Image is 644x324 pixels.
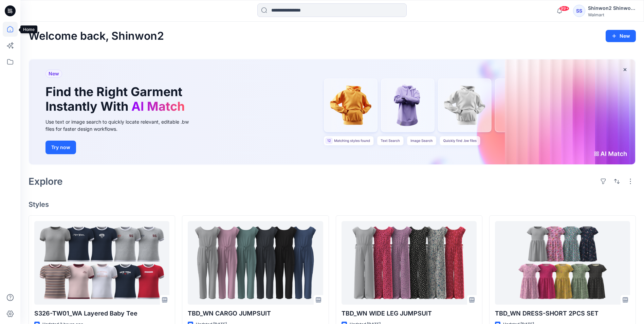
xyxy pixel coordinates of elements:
[559,6,569,11] span: 99+
[588,12,636,17] div: Walmart
[188,309,323,318] p: TBD_WN CARGO JUMPSUIT
[34,221,169,304] a: S326-TW01_WA Layered Baby Tee
[29,176,63,187] h2: Explore
[588,4,636,12] div: Shinwon2 Shinwon2
[495,309,630,318] p: TBD_WN DRESS-SHORT 2PCS SET
[188,221,323,304] a: TBD_WN CARGO JUMPSUIT
[45,85,188,114] h1: Find the Right Garment Instantly With
[29,200,636,209] h4: Styles
[342,309,477,318] p: TBD_WN WIDE LEG JUMPSUIT
[45,141,76,154] button: Try now
[573,5,585,17] div: SS
[34,309,169,318] p: S326-TW01_WA Layered Baby Tee
[495,221,630,304] a: TBD_WN DRESS-SHORT 2PCS SET
[49,70,59,78] span: New
[29,30,164,42] h2: Welcome back, Shinwon2
[45,118,198,132] div: Use text or image search to quickly locate relevant, editable .bw files for faster design workflows.
[606,30,636,42] button: New
[131,99,185,114] span: AI Match
[342,221,477,304] a: TBD_WN WIDE LEG JUMPSUIT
